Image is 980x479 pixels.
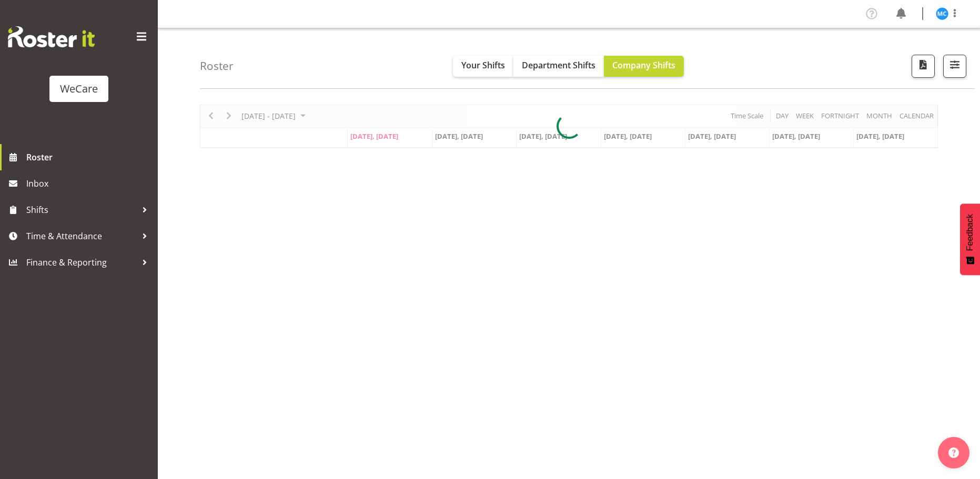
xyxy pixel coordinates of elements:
[522,59,595,71] span: Department Shifts
[965,214,975,251] span: Feedback
[60,81,98,97] div: WeCare
[26,149,153,165] span: Roster
[612,59,675,71] span: Company Shifts
[26,254,137,270] span: Finance & Reporting
[912,55,935,78] button: Download a PDF of the roster according to the set date range.
[26,176,153,191] span: Inbox
[943,55,966,78] button: Filter Shifts
[8,26,95,47] img: Rosterit website logo
[948,447,959,458] img: help-xxl-2.png
[200,60,234,72] h4: Roster
[26,228,137,244] span: Time & Attendance
[936,7,948,20] img: mary-childs10475.jpg
[960,203,980,275] button: Feedback - Show survey
[461,59,505,71] span: Your Shifts
[26,202,137,218] span: Shifts
[453,56,513,77] button: Your Shifts
[513,56,604,77] button: Department Shifts
[604,56,684,77] button: Company Shifts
